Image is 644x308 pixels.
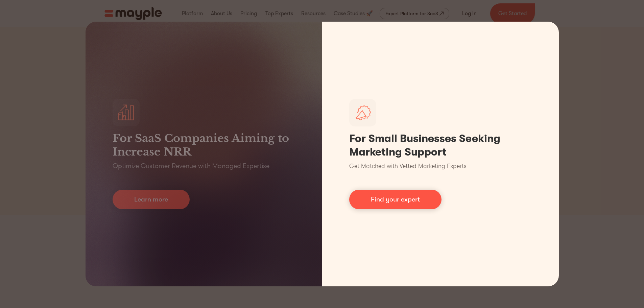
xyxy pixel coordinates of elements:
[113,132,295,159] h3: For SaaS Companies Aiming to Increase NRR
[349,132,532,159] h1: For Small Businesses Seeking Marketing Support
[113,190,190,209] a: Learn more
[349,190,442,209] a: Find your expert
[113,161,269,171] p: Optimize Customer Revenue with Managed Expertise
[349,162,467,171] p: Get Matched with Vetted Marketing Experts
